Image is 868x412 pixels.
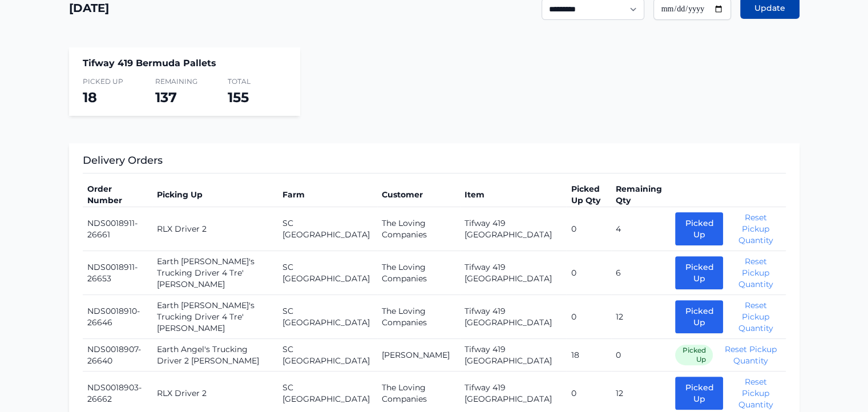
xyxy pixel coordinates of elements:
button: Picked Up [675,300,723,333]
td: SC [GEOGRAPHIC_DATA] [278,251,377,295]
td: 0 [611,339,671,371]
td: 12 [611,295,671,339]
td: Tifway 419 [GEOGRAPHIC_DATA] [460,207,567,251]
th: Remaining Qty [611,183,671,207]
td: The Loving Companies [377,295,460,339]
th: Picking Up [152,183,278,207]
button: Picked Up [675,377,723,410]
td: NDS0018911-26653 [83,251,152,295]
td: Tifway 419 [GEOGRAPHIC_DATA] [460,251,567,295]
td: SC [GEOGRAPHIC_DATA] [278,207,377,251]
span: 18 [83,89,97,106]
td: Earth Angel's Trucking Driver 2 [PERSON_NAME] [152,339,278,371]
button: Picked Up [675,256,723,289]
td: 0 [566,251,611,295]
button: Reset Pickup Quantity [730,300,781,334]
td: Earth [PERSON_NAME]'s Trucking Driver 4 Tre' [PERSON_NAME] [152,295,278,339]
td: 6 [611,251,671,295]
span: Total [228,77,286,86]
th: Picked Up Qty [566,183,611,207]
button: Reset Pickup Quantity [730,212,781,246]
td: 18 [566,339,611,371]
button: Reset Pickup Quantity [730,256,781,290]
td: SC [GEOGRAPHIC_DATA] [278,339,377,371]
span: Remaining [155,77,214,86]
th: Item [460,183,567,207]
span: Picked Up [675,345,713,365]
td: 0 [566,207,611,251]
td: NDS0018911-26661 [83,207,152,251]
th: Customer [377,183,460,207]
td: The Loving Companies [377,251,460,295]
td: Tifway 419 [GEOGRAPHIC_DATA] [460,295,567,339]
th: Order Number [83,183,152,207]
td: 0 [566,295,611,339]
span: 155 [228,89,249,106]
h4: Tifway 419 Bermuda Pallets [83,56,286,70]
td: RLX Driver 2 [152,207,278,251]
td: 4 [611,207,671,251]
td: Earth [PERSON_NAME]'s Trucking Driver 4 Tre' [PERSON_NAME] [152,251,278,295]
td: NDS0018910-26646 [83,295,152,339]
span: Picked Up [83,77,142,86]
td: SC [GEOGRAPHIC_DATA] [278,295,377,339]
button: Reset Pickup Quantity [720,344,781,366]
span: 137 [155,89,177,106]
th: Farm [278,183,377,207]
td: The Loving Companies [377,207,460,251]
td: [PERSON_NAME] [377,339,460,371]
button: Picked Up [675,212,723,245]
td: Tifway 419 [GEOGRAPHIC_DATA] [460,339,567,371]
span: Update [754,2,785,14]
td: NDS0018907-26640 [83,339,152,371]
h3: Delivery Orders [83,152,786,173]
button: Reset Pickup Quantity [730,376,781,410]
